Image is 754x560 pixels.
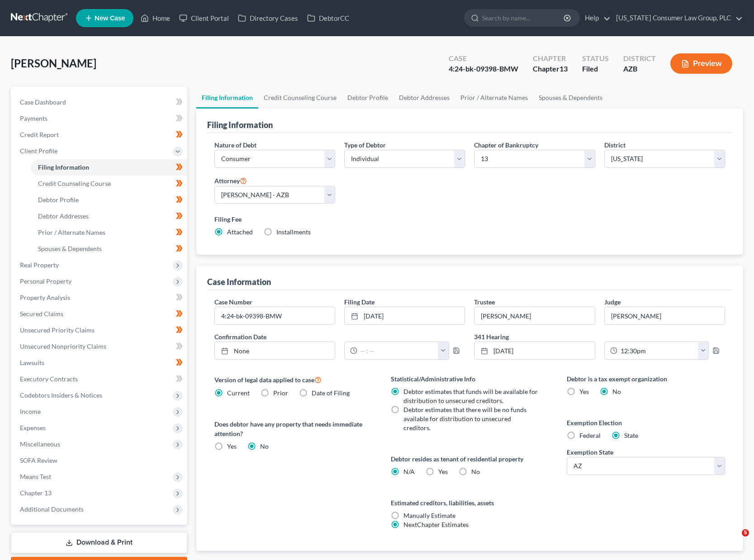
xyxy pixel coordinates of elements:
[474,307,594,324] input: --
[20,489,52,497] span: Chapter 13
[38,180,111,187] span: Credit Counseling Course
[403,406,526,432] span: Debtor estimates that there will be no funds available for distribution to unsecured creditors.
[474,140,538,150] label: Chapter of Bankruptcy
[13,452,187,469] a: SOFA Review
[612,388,621,395] span: No
[13,289,187,306] a: Property Analysis
[742,529,749,536] span: 5
[38,196,79,204] span: Debtor Profile
[303,10,354,26] a: DebtorCC
[438,468,448,475] span: Yes
[20,261,59,269] span: Real Property
[38,163,89,171] span: Filing Information
[31,241,187,257] a: Spouses & Dependents
[20,473,51,480] span: Means Test
[474,297,495,307] label: Trustee
[215,342,335,359] a: None
[207,276,271,287] div: Case Information
[31,192,187,208] a: Debtor Profile
[623,64,656,74] div: AZB
[136,10,175,26] a: Home
[13,306,187,322] a: Secured Claims
[403,388,538,404] span: Debtor estimates that funds will be available for distribution to unsecured creditors.
[20,147,57,155] span: Client Profile
[20,375,78,383] span: Executory Contracts
[13,371,187,387] a: Executory Contracts
[579,432,601,439] span: Federal
[13,355,187,371] a: Lawsuits
[567,374,725,384] label: Debtor is a tax exempt organization
[13,110,187,127] a: Payments
[533,64,568,74] div: Chapter
[20,114,47,122] span: Payments
[391,454,549,464] label: Debtor resides as tenant of residential property
[612,10,743,26] a: [US_STATE] Consumer Law Group, PLC
[11,57,96,70] span: [PERSON_NAME]
[276,228,311,236] span: Installments
[391,374,549,384] label: Statistical/Administrative Info
[670,53,732,74] button: Preview
[357,342,438,359] input: -- : --
[38,245,102,252] span: Spouses & Dependents
[344,140,386,150] label: Type of Debtor
[38,212,89,220] span: Debtor Addresses
[403,521,469,528] span: NextChapter Estimates
[455,87,533,109] a: Prior / Alternate Names
[214,374,373,385] label: Version of legal data applied to case
[214,140,256,150] label: Nature of Debt
[20,310,63,318] span: Secured Claims
[394,87,455,109] a: Debtor Addresses
[20,277,71,285] span: Personal Property
[560,64,568,73] span: 13
[258,87,342,109] a: Credit Counseling Course
[214,297,252,307] label: Case Number
[582,64,609,74] div: Filed
[207,119,273,130] div: Filing Information
[13,127,187,143] a: Credit Report
[13,322,187,338] a: Unsecured Priority Claims
[260,442,269,450] span: No
[533,87,608,109] a: Spouses & Dependents
[13,94,187,110] a: Case Dashboard
[227,228,253,236] span: Attached
[214,419,373,438] label: Does debtor have any property that needs immediate attention?
[20,326,95,334] span: Unsecured Priority Claims
[227,389,250,397] span: Current
[20,359,44,366] span: Lawsuits
[227,442,237,450] span: Yes
[469,332,730,342] label: 341 Hearing
[20,342,106,350] span: Unsecured Nonpriority Claims
[723,529,745,551] iframe: Intercom live chat
[196,87,258,109] a: Filing Information
[403,512,455,519] span: Manually Estimate
[471,468,480,475] span: No
[474,342,594,359] a: [DATE]
[20,294,70,301] span: Property Analysis
[20,440,60,448] span: Miscellaneous
[31,176,187,192] a: Credit Counseling Course
[345,307,465,324] a: [DATE]
[31,208,187,224] a: Debtor Addresses
[624,432,638,439] span: State
[344,297,375,307] label: Filing Date
[20,131,59,138] span: Credit Report
[20,98,66,106] span: Case Dashboard
[604,140,626,150] label: District
[312,389,350,397] span: Date of Filing
[11,532,187,553] a: Download & Print
[582,53,609,64] div: Status
[214,175,247,186] label: Attorney
[567,418,725,427] label: Exemption Election
[391,498,549,508] label: Estimated creditors, liabilities, assets
[214,214,725,224] label: Filing Fee
[533,53,568,64] div: Chapter
[31,224,187,241] a: Prior / Alternate Names
[175,10,233,26] a: Client Portal
[210,332,470,342] label: Confirmation Date
[605,307,725,324] input: --
[579,388,589,395] span: Yes
[623,53,656,64] div: District
[233,10,303,26] a: Directory Cases
[342,87,394,109] a: Debtor Profile
[604,297,621,307] label: Judge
